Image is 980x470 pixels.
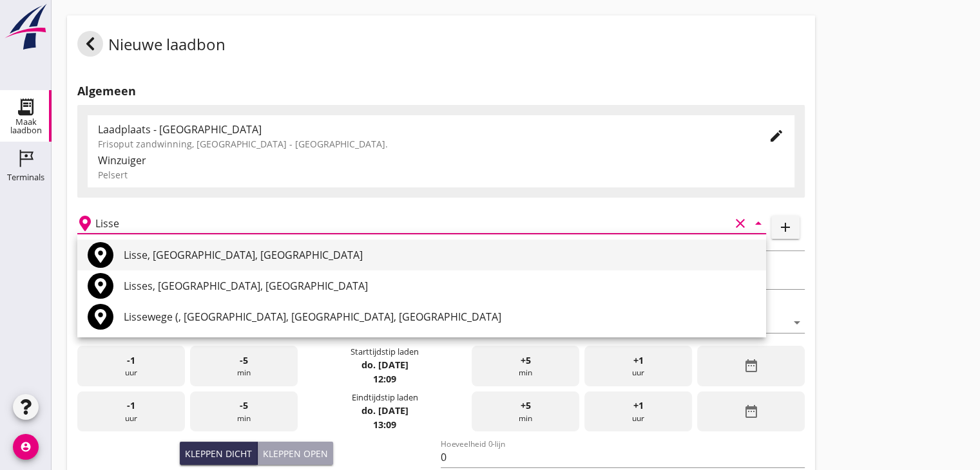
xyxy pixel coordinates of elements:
[361,404,408,417] strong: do. [DATE]
[127,353,135,368] span: -1
[472,346,579,386] div: min
[77,82,805,100] h2: Algemeen
[77,346,185,386] div: uur
[77,31,226,62] div: Nieuwe laadbon
[743,404,758,419] i: date_range
[190,391,298,432] div: min
[13,434,39,460] i: account_circle
[124,309,756,324] div: Lissewege (, [GEOGRAPHIC_DATA], [GEOGRAPHIC_DATA], [GEOGRAPHIC_DATA]
[584,391,692,432] div: uur
[77,391,185,432] div: uur
[351,346,419,358] div: Starttijdstip laden
[789,315,805,330] i: arrow_drop_down
[98,137,748,151] div: Frisoput zandwinning, [GEOGRAPHIC_DATA] - [GEOGRAPHIC_DATA].
[584,346,692,386] div: uur
[633,399,644,413] span: +1
[258,442,333,465] button: Kleppen open
[769,128,784,144] i: edit
[373,373,396,385] strong: 12:09
[521,353,531,368] span: +5
[185,447,252,460] div: Kleppen dicht
[95,213,730,234] input: Losplaats
[3,3,49,51] img: logo-small.a267ee39.svg
[361,359,408,371] strong: do. [DATE]
[98,122,748,137] div: Laadplaats - [GEOGRAPHIC_DATA]
[98,168,784,182] div: Pelsert
[351,391,418,404] div: Eindtijdstip laden
[743,358,758,373] i: date_range
[240,353,248,368] span: -5
[240,399,248,413] span: -5
[180,442,258,465] button: Kleppen dicht
[190,346,298,386] div: min
[751,216,766,231] i: arrow_drop_down
[124,278,756,294] div: Lisses, [GEOGRAPHIC_DATA], [GEOGRAPHIC_DATA]
[441,447,804,467] input: Hoeveelheid 0-lijn
[521,399,531,413] span: +5
[124,247,756,263] div: Lisse, [GEOGRAPHIC_DATA], [GEOGRAPHIC_DATA]
[98,153,784,168] div: Winzuiger
[733,216,748,231] i: clear
[7,173,44,182] div: Terminals
[373,418,396,431] strong: 13:09
[472,391,579,432] div: min
[633,353,644,368] span: +1
[778,220,793,235] i: add
[263,447,328,460] div: Kleppen open
[127,399,135,413] span: -1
